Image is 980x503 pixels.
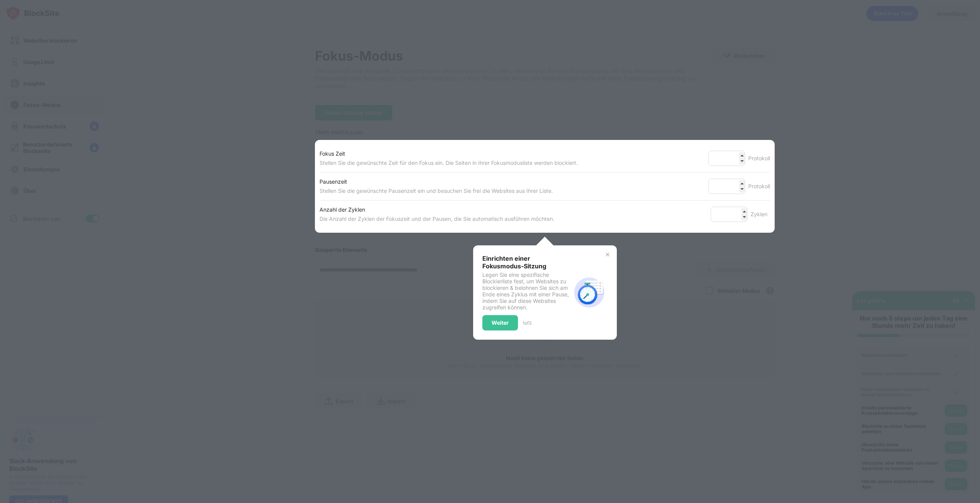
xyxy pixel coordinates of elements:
[320,177,553,186] div: Pausenzeit
[320,214,554,224] div: Die Anzahl der Zyklen der Fokuszeit und der Pausen, die Sie automatisch ausführen möchten.
[748,182,770,191] div: Protokoll
[320,158,578,168] div: Stellen Sie die gewünschte Zeit für den Fokus ein. Die Seiten in Ihrer Fokusmodusliste werden blo...
[748,154,770,163] div: Protokoll
[751,210,770,219] div: Zyklen
[482,271,571,311] div: Legen Sie eine spezifische Blockierliste fest, um Websites zu blockieren & belohnen Sie sich am E...
[571,274,608,311] img: focus-mode-timer.svg
[320,205,554,214] div: Anzahl der Zyklen
[482,255,571,270] div: Einrichten einer Fokusmodus-Sitzung
[523,320,531,326] div: 1 of 3
[605,251,611,258] img: x-button.svg
[320,186,553,196] div: Stellen Sie die gewünschte Pausenzeit ein und besuchen Sie frei die Websites aus Ihrer Liste.
[320,149,578,158] div: Fokus Zeit
[492,320,509,326] div: Weiter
